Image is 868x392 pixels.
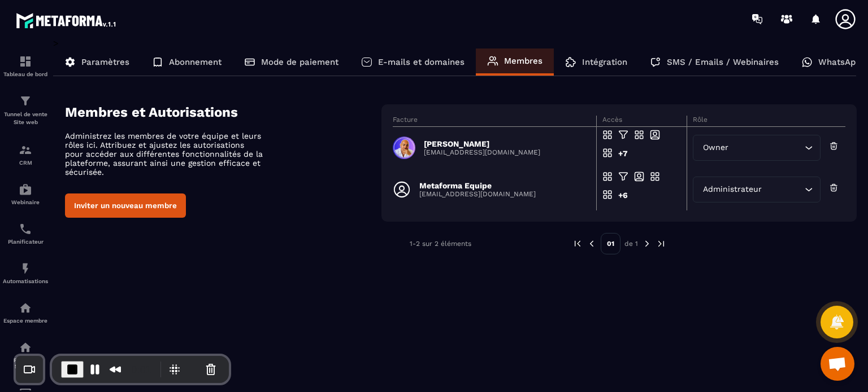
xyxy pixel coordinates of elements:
p: Tunnel de vente Site web [3,111,48,126]
p: Mode de paiement [261,57,338,67]
p: Abonnement [169,57,222,67]
th: Accès [597,116,687,127]
p: [EMAIL_ADDRESS][DOMAIN_NAME] [424,148,540,156]
button: Inviter un nouveau membre [65,193,186,218]
p: Planificateur [3,239,48,245]
img: formation [19,55,32,68]
a: formationformationTunnel de vente Site web [3,86,48,135]
p: Tableau de bord [3,71,48,77]
p: WhatsApp [818,57,861,67]
img: prev [572,239,583,249]
p: Espace membre [3,318,48,324]
a: social-networksocial-networkRéseaux Sociaux [3,332,48,378]
img: formation [19,94,32,108]
p: SMS / Emails / Webinaires [667,57,779,67]
p: Paramètres [81,57,129,67]
div: Ouvrir le chat [821,347,854,381]
p: Administrez les membres de votre équipe et leurs rôles ici. Attribuez et ajustez les autorisation... [65,131,263,177]
a: formationformationTableau de bord [3,46,48,86]
a: schedulerschedulerPlanificateur [3,214,48,253]
div: +7 [618,148,628,166]
h4: Membres et Autorisations [65,104,381,120]
p: 1-2 sur 2 éléments [410,240,471,248]
p: Automatisations [3,278,48,284]
p: Réseaux Sociaux [3,357,48,369]
img: automations [19,183,32,196]
span: Owner [700,142,731,154]
p: [PERSON_NAME] [424,139,540,148]
div: Search for option [693,135,820,161]
div: Search for option [693,177,820,202]
p: Webinaire [3,199,48,205]
img: formation [19,143,32,157]
img: prev [587,239,597,249]
span: Administrateur [700,183,764,196]
a: automationsautomationsEspace membre [3,293,48,332]
p: Metaforma Equipe [419,181,536,190]
img: social-network [19,341,32,354]
p: CRM [3,160,48,166]
img: next [642,239,652,249]
p: Intégration [582,57,627,67]
img: logo [16,10,118,30]
p: 01 [601,233,620,254]
a: automationsautomationsAutomatisations [3,253,48,293]
img: scheduler [19,222,32,236]
div: +6 [618,190,628,208]
a: formationformationCRM [3,135,48,174]
img: automations [19,262,32,275]
p: [EMAIL_ADDRESS][DOMAIN_NAME] [419,190,536,198]
input: Search for option [731,142,801,154]
input: Search for option [764,183,801,196]
a: automationsautomationsWebinaire [3,174,48,214]
img: next [656,239,666,249]
th: Facture [393,116,596,127]
p: Membres [504,56,542,66]
p: de 1 [624,239,638,248]
img: automations [19,301,32,315]
p: E-mails et domaines [378,57,465,67]
th: Rôle [687,116,845,127]
div: > [53,38,857,271]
